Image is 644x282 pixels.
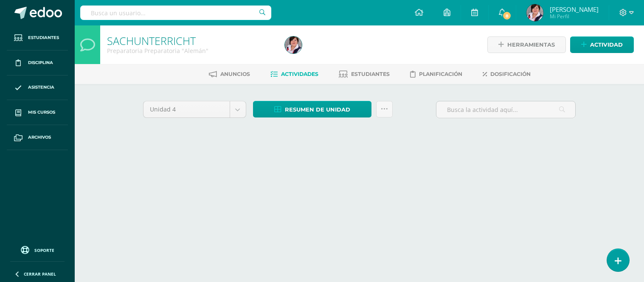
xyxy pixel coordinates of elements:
[7,100,68,125] a: Mis cursos
[270,67,318,81] a: Actividades
[143,101,246,117] a: Unidad 4
[28,84,54,91] span: Asistencia
[281,71,318,77] span: Actividades
[107,34,196,48] a: SACHUNTERRICHT
[590,37,623,53] span: Actividad
[339,67,390,81] a: Estudiantes
[253,101,371,117] a: Resumen de unidad
[7,25,68,50] a: Estudiantes
[285,36,302,53] img: 3192a045070c7a6c6e0256bb50f9b60a.png
[209,67,250,81] a: Anuncios
[550,13,599,20] span: Mi Perfil
[351,71,390,77] span: Estudiantes
[28,34,59,41] span: Estudiantes
[28,109,55,116] span: Mis cursos
[150,101,223,117] span: Unidad 4
[419,71,462,77] span: Planificación
[410,67,462,81] a: Planificación
[28,59,53,66] span: Disciplina
[570,36,634,53] a: Actividad
[107,35,275,47] h1: SACHUNTERRICHT
[550,5,599,14] span: [PERSON_NAME]
[436,101,575,118] input: Busca la actividad aquí...
[285,102,350,117] span: Resumen de unidad
[10,244,65,255] a: Soporte
[220,71,250,77] span: Anuncios
[507,37,555,53] span: Herramientas
[80,6,271,20] input: Busca un usuario...
[490,71,531,77] span: Dosificación
[24,271,56,277] span: Cerrar panel
[483,67,531,81] a: Dosificación
[526,4,543,21] img: 3192a045070c7a6c6e0256bb50f9b60a.png
[34,247,54,253] span: Soporte
[28,134,51,141] span: Archivos
[487,36,566,53] a: Herramientas
[107,47,275,55] div: Preparatoria Preparatoria 'Alemán'
[502,11,512,20] span: 8
[7,50,68,75] a: Disciplina
[7,125,68,150] a: Archivos
[7,75,68,101] a: Asistencia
